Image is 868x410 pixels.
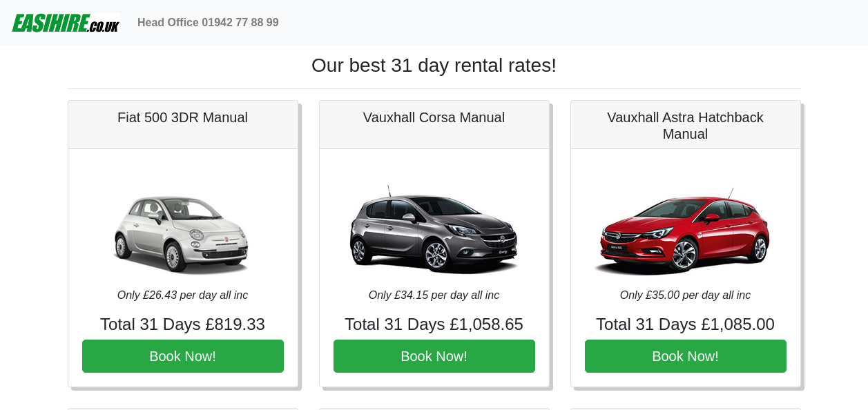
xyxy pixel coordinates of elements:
button: Book Now! [585,340,787,373]
img: Vauxhall Corsa Manual [338,163,531,287]
i: Only £34.15 per day all inc [369,289,499,301]
b: Head Office 01942 77 88 99 [137,17,279,28]
h4: Total 31 Days £1,085.00 [585,315,787,335]
h4: Total 31 Days £819.33 [82,315,284,335]
i: Only £26.43 per day all inc [117,289,248,301]
img: easihire_logo_small.png [11,9,121,37]
i: Only £35.00 per day all inc [620,289,751,301]
a: Head Office 01942 77 88 99 [132,9,284,37]
h5: Vauxhall Astra Hatchback Manual [585,109,787,142]
h4: Total 31 Days £1,058.65 [334,315,535,335]
h5: Vauxhall Corsa Manual [334,109,535,126]
img: Vauxhall Astra Hatchback Manual [589,163,782,287]
img: Fiat 500 3DR Manual [86,163,280,287]
h5: Fiat 500 3DR Manual [82,109,284,126]
button: Book Now! [82,340,284,373]
h1: Our best 31 day rental rates! [68,54,801,77]
button: Book Now! [334,340,535,373]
